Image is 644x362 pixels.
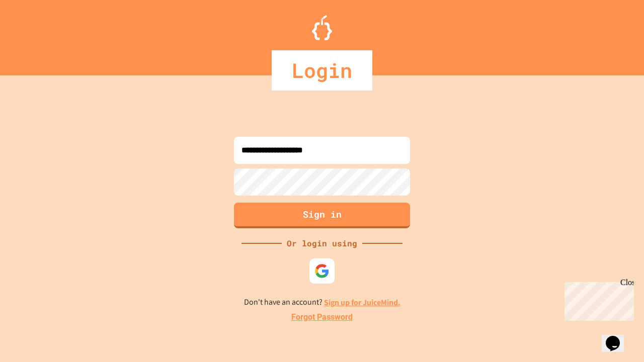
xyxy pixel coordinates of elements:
img: google-icon.svg [314,263,330,279]
div: Chat with us now!Close [4,4,69,64]
button: Sign in [234,203,410,228]
a: Sign up for JuiceMind. [324,297,400,308]
div: Or login using [282,237,362,249]
a: Forgot Password [291,311,353,323]
div: Login [272,50,372,90]
p: Don't have an account? [244,296,400,309]
iframe: chat widget [602,322,634,352]
img: Logo.svg [312,15,332,40]
iframe: chat widget [560,278,634,321]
